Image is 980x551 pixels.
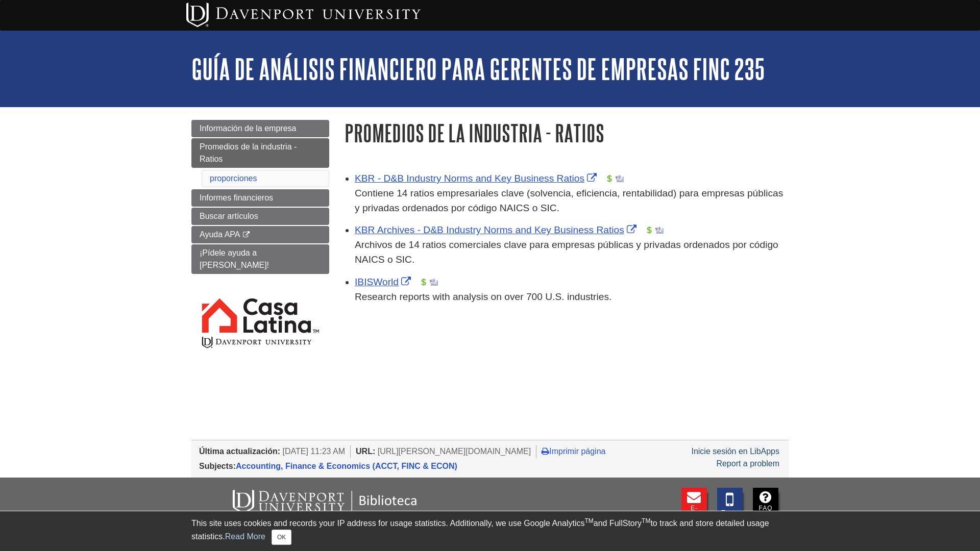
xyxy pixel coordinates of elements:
img: Financial Report [605,174,614,183]
i: This link opens in a new window [242,232,251,238]
span: Buscar artículos [200,212,258,220]
span: Última actualización: [199,447,280,456]
span: URL: [356,447,375,456]
a: Guía de análisis financiero para gerentes de empresas FINC 235 [191,53,765,85]
a: Imprimir página [542,447,605,456]
h1: Promedios de la industria - Ratios [345,120,789,146]
p: Contiene 14 ratios empresariales clave (solvencia, eficiencia, rentabilidad) para empresas públic... [355,186,789,216]
a: Promedios de la industria - Ratios [191,138,329,168]
span: ¡Pídele ayuda a [PERSON_NAME]! [200,248,269,269]
a: ¡Pídele ayuda a [PERSON_NAME]! [191,244,329,274]
span: [URL][PERSON_NAME][DOMAIN_NAME] [378,447,531,456]
a: Report a problem [716,459,779,468]
a: Link opens in new window [355,277,413,287]
a: Ayuda APA [191,226,329,243]
img: Financial Report [645,226,653,234]
span: Subjects: [199,462,236,470]
a: Link opens in new window [355,173,599,184]
a: proporciones [210,174,257,183]
a: Informes financieros [191,189,329,207]
span: Promedios de la industria - Ratios [200,142,297,163]
span: Ayuda APA [200,230,240,239]
a: E-Cerreo [681,488,707,522]
button: Close [272,530,291,545]
img: Financial Report [420,278,428,286]
p: Research reports with analysis on over 700 U.S. industries. [355,290,789,305]
a: Accounting, Finance & Economics (ACCT, FINC & ECON) [236,462,457,470]
a: Read More [225,532,265,541]
img: Industry Report [655,226,664,234]
img: Davenport University [186,3,421,27]
div: Guide Page Menu [191,120,329,367]
i: Imprimir página [542,447,549,455]
span: [DATE] 11:23 AM [283,447,345,456]
a: Link opens in new window [355,224,639,235]
sup: TM [642,517,650,524]
div: This site uses cookies and records your IP address for usage statistics. Additionally, we use Goo... [191,517,789,545]
p: Archivos de 14 ratios comerciales clave para empresas públicas y privadas ordenados por código NA... [355,238,789,267]
img: Biblioteca DU [202,488,447,516]
span: Informes financieros [200,193,273,202]
a: Buscar artículos [191,208,329,225]
sup: TM [584,517,593,524]
a: FAQ [753,488,778,522]
a: Texto [717,488,743,522]
a: Información de la empresa [191,120,329,137]
img: Industry Report [616,174,624,183]
img: Industry Report [430,278,438,286]
span: Información de la empresa [200,124,296,133]
a: Inicie sesión en LibApps [691,447,779,456]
